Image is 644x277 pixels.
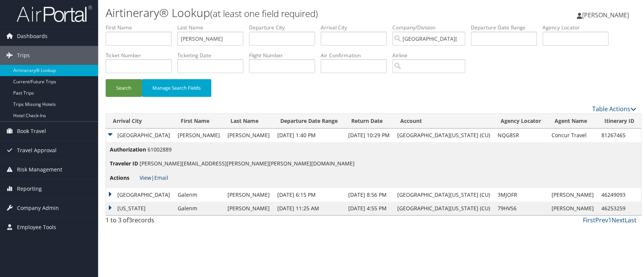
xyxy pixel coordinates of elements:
label: Air Confirmation [321,52,392,59]
th: Agent Name [548,114,598,129]
td: [DATE] 10:29 PM [344,129,393,142]
td: [GEOGRAPHIC_DATA][US_STATE] (CU) [393,202,494,215]
span: Travel Approval [17,141,57,160]
label: Ticket Number [106,52,177,59]
span: Risk Management [17,160,62,179]
td: NQG8SR [494,129,548,142]
span: 61002889 [148,146,172,153]
span: 3 [129,216,132,224]
span: [PERSON_NAME][EMAIL_ADDRESS][PERSON_NAME][PERSON_NAME][DOMAIN_NAME] [140,160,355,167]
td: [GEOGRAPHIC_DATA][US_STATE] (CU) [393,188,494,202]
th: Arrival City: activate to sort column ascending [106,114,174,129]
a: Next [612,216,625,224]
label: Departure City [249,24,321,31]
td: Galenm [174,202,224,215]
a: Prev [595,216,608,224]
a: Table Actions [592,105,636,113]
td: [PERSON_NAME] [548,188,598,202]
th: Last Name: activate to sort column ascending [224,114,274,129]
td: [PERSON_NAME] [224,202,274,215]
td: [DATE] 1:40 PM [274,129,344,142]
td: Galenm [174,188,224,202]
th: Agency Locator: activate to sort column ascending [494,114,548,129]
th: Itinerary ID: activate to sort column ascending [598,114,641,129]
span: Book Travel [17,122,46,141]
td: [GEOGRAPHIC_DATA] [106,188,174,202]
h1: Airtinerary® Lookup [106,5,460,21]
span: Traveler ID [110,159,138,168]
span: | [140,174,168,181]
label: Departure Date Range [471,24,543,31]
td: 3MJOFR [494,188,548,202]
img: airportal-logo.png [17,5,92,23]
td: [DATE] 4:55 PM [344,202,393,215]
span: Company Admin [17,199,59,217]
a: Last [625,216,636,224]
td: 46253259 [598,202,641,215]
td: 81267465 [598,129,641,142]
th: Account: activate to sort column ascending [393,114,494,129]
a: 1 [608,216,612,224]
a: View [140,174,151,181]
span: Trips [17,46,30,65]
div: 1 to 3 of records [106,216,230,228]
small: (at least one field required) [210,7,318,20]
td: 79HVS6 [494,202,548,215]
label: Flight Number [249,52,321,59]
td: [DATE] 8:56 PM [344,188,393,202]
label: Arrival City [321,24,392,31]
td: [DATE] 11:25 AM [274,202,344,215]
label: Company/Division [392,24,471,31]
td: [PERSON_NAME] [224,129,274,142]
th: First Name: activate to sort column ascending [174,114,224,129]
a: First [583,216,595,224]
th: Departure Date Range: activate to sort column ascending [274,114,344,129]
button: Search [106,79,142,97]
td: Concur Travel [548,129,598,142]
label: Last Name [177,24,249,31]
label: Ticketing Date [177,52,249,59]
span: [PERSON_NAME] [582,11,629,19]
button: Manage Search Fields [142,79,211,97]
label: Agency Locator [543,24,614,31]
td: 46249093 [598,188,641,202]
td: [PERSON_NAME] [224,188,274,202]
span: Authorization [110,145,146,154]
td: [GEOGRAPHIC_DATA] [106,129,174,142]
td: [US_STATE] [106,202,174,215]
td: [PERSON_NAME] [548,202,598,215]
th: Return Date: activate to sort column ascending [344,114,393,129]
a: Email [154,174,168,181]
span: Employee Tools [17,218,56,237]
td: [PERSON_NAME] [174,129,224,142]
span: Reporting [17,179,42,198]
td: [DATE] 6:15 PM [274,188,344,202]
label: First Name [106,24,177,31]
a: [PERSON_NAME] [577,4,636,26]
span: Actions [110,174,138,182]
span: Dashboards [17,27,48,46]
td: [GEOGRAPHIC_DATA][US_STATE] (CU) [393,129,494,142]
label: Airline [392,52,471,59]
